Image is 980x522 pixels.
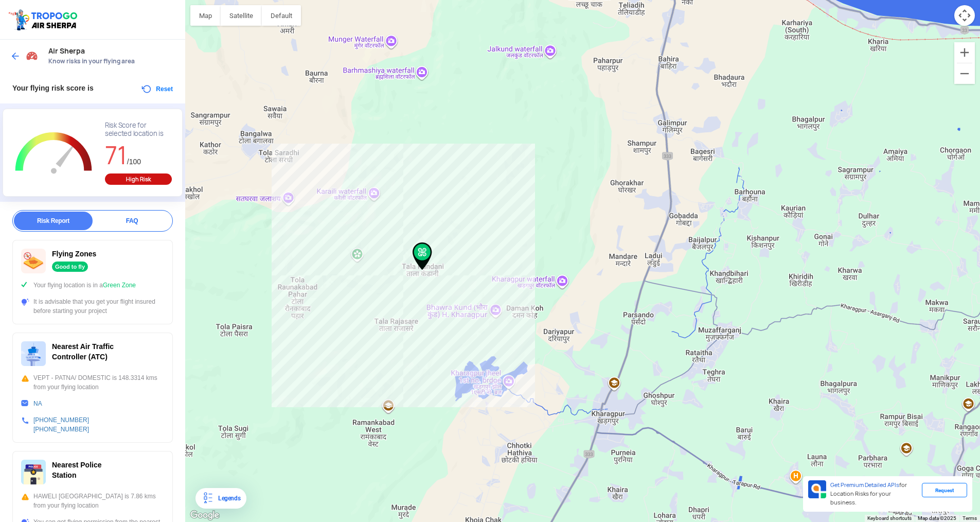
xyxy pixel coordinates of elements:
span: Air Sherpa [48,47,175,55]
div: Risk Report [14,212,93,230]
div: It is advisable that you get your flight insured before starting your project [21,297,164,316]
div: Legends [214,492,240,504]
div: VEPT - PATNA/ DOMESTIC is 148.3314 kms from your flying location [21,373,164,392]
div: Good to fly [52,262,88,272]
button: Keyboard shortcuts [867,515,912,522]
a: [PHONE_NUMBER] [33,416,89,424]
button: Reset [140,83,173,95]
a: Open this area in Google Maps (opens a new window) [188,509,222,522]
button: Show street map [190,5,221,26]
span: Get Premium Detailed APIs [830,481,899,489]
img: Legends [202,492,214,504]
img: ic_tgdronemaps.svg [8,8,81,31]
img: ic_atc.svg [21,341,46,366]
img: Google [188,509,222,522]
span: 71 [105,139,127,171]
span: Green Zone [103,282,136,289]
button: Map camera controls [954,5,975,26]
g: Chart [11,121,97,186]
div: for Location Risks for your business. [826,480,922,508]
img: ic_arrow_back_blue.svg [10,51,21,61]
div: Your flying location is in a [21,281,164,290]
img: Risk Scores [26,49,38,62]
div: Request [922,483,967,497]
a: Terms [963,515,977,521]
div: Risk Score for selected location is [105,121,172,138]
span: Nearest Air Traffic Controller (ATC) [52,342,114,361]
a: NA [33,400,42,407]
span: Map data ©2025 [918,515,956,521]
span: /100 [127,158,141,166]
span: Know risks in your flying area [48,57,175,65]
span: Nearest Police Station [52,461,102,479]
div: HAWELI [GEOGRAPHIC_DATA] is 7.86 kms from your flying location [21,492,164,510]
a: [PHONE_NUMBER] [33,426,89,433]
img: Premium APIs [808,480,826,498]
div: FAQ [93,212,171,230]
div: High Risk [105,173,172,185]
span: Your flying risk score is [12,84,94,92]
img: ic_nofly.svg [21,249,46,273]
button: Zoom in [954,42,975,63]
button: Zoom out [954,63,975,84]
button: Show satellite imagery [221,5,262,26]
span: Flying Zones [52,250,96,258]
img: ic_police_station.svg [21,460,46,484]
